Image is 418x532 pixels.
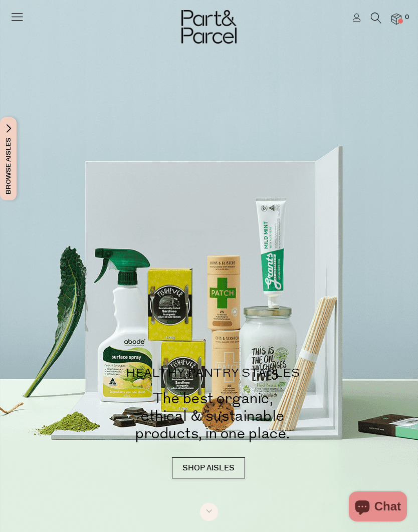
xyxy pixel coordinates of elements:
p: HEALTHY PANTRY STAPLES [30,368,395,380]
span: 0 [402,13,411,22]
inbox-online-store-chat: Shopify online store chat [346,491,410,524]
span: Browse Aisles [3,117,14,200]
h2: The best organic, ethical & sustainable products, in one place. [30,390,395,442]
img: Part&Parcel [181,10,237,44]
a: SHOP AISLES [172,457,245,478]
a: 0 [391,14,401,24]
